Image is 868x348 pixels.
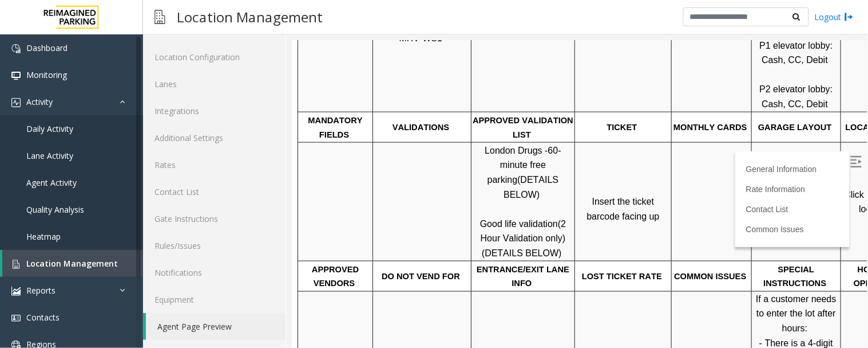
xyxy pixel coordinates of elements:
span: Activity [26,96,53,107]
span: Good life validation [188,178,266,188]
span: COMMON ISSUES [382,231,454,240]
span: (DETAILS BELOW) [190,208,270,217]
span: Dashboard [26,42,68,53]
span: MANDATORY FIELDS [16,75,73,99]
span: SPECIAL INSTRUCTIONS [472,224,535,248]
span: LOST TICKET RATE [290,231,370,240]
a: Location Management [2,250,143,277]
img: pageIcon [154,3,165,31]
a: Location Configuration [143,44,286,71]
span: 60-minute free parking [196,105,269,144]
span: Daily Activity [26,123,73,134]
span: Quality Analysis [26,204,84,215]
img: 'icon' [11,314,21,323]
span: VALIDATIONS [101,82,157,91]
span: ENTRANCE/EXIT LANE INFO [185,224,280,248]
span: Location Management [26,258,118,269]
span: MONTHLY CARDS [382,82,455,91]
img: 'icon' [11,44,21,53]
a: Rates [143,151,286,178]
img: logout [845,11,854,23]
a: Rules/Issues [143,232,286,259]
a: Contact List [143,178,286,205]
span: Insert the ticket barcode facing up [295,156,367,181]
a: Rate Information [454,144,514,153]
a: General Information [454,124,525,133]
span: APPROVED VALIDATION LIST [181,75,284,99]
a: Agent Page Preview [146,313,286,340]
h3: Location Management [171,3,328,31]
span: - There is a 4-digit code on the customer's ticket. [462,298,548,337]
img: Open/Close Sidebar Menu [558,115,570,127]
span: APPROVED VENDORS [20,224,69,248]
img: 'icon' [11,98,21,107]
a: Gate Instructions [143,205,286,232]
span: TICKET [315,82,346,91]
a: Additional Settings [143,124,286,151]
img: 'icon' [11,287,21,296]
span: Lane Activity [26,150,73,161]
a: Integrations [143,97,286,124]
span: P2 elevator lobby: Cash, CC, Debit [467,44,544,68]
span: London Drugs - [193,105,256,115]
span: LOCATION TIME [554,82,620,91]
a: Logout [815,11,854,23]
span: Contacts [26,312,60,323]
img: 'icon' [11,71,21,80]
img: 'icon' [11,260,21,269]
a: Common Issues [454,184,512,193]
span: Reports [26,285,56,296]
span: Heatmap [26,231,61,242]
a: Lanes [143,71,286,97]
span: If a customer needs to enter the lot after hours: [464,254,547,293]
span: DO NOT VEND FOR [90,231,168,240]
a: Contact List [454,164,497,173]
a: Notifications [143,259,286,286]
span: Agent Activity [26,177,77,188]
a: Equipment [143,286,286,313]
span: GARAGE LAYOUT [466,82,540,91]
span: Monitoring [26,69,67,80]
span: (DETAILS BELOW) [212,134,269,159]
